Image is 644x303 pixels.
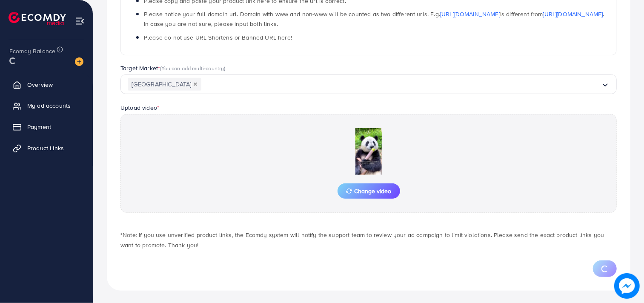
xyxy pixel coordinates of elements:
img: image [614,273,640,299]
img: image [75,57,83,66]
span: (You can add multi-country) [160,64,225,72]
a: My ad accounts [6,97,86,114]
a: [URL][DOMAIN_NAME] [440,10,500,18]
input: Search for option [201,78,601,91]
span: Product Links [27,144,64,152]
span: My ad accounts [27,101,71,110]
a: [URL][DOMAIN_NAME] [543,10,603,18]
span: [GEOGRAPHIC_DATA] [128,78,201,91]
label: Target Market [120,64,226,72]
button: Deselect Pakistan [193,82,197,86]
div: Search for option [120,74,617,94]
span: Overview [27,80,53,89]
span: Payment [27,123,51,131]
button: Change video [338,183,400,199]
span: Ecomdy Balance [9,47,55,55]
img: menu [75,16,85,26]
a: Product Links [6,140,86,157]
p: *Note: If you use unverified product links, the Ecomdy system will notify the support team to rev... [120,230,617,250]
img: logo [9,12,66,25]
span: Please do not use URL Shortens or Banned URL here! [144,33,292,42]
span: Please notice your full domain url. Domain with www and non-www will be counted as two different ... [144,10,604,28]
a: Overview [6,76,86,93]
label: Upload video [120,103,159,112]
img: Preview Image [326,128,411,175]
a: Payment [6,118,86,135]
span: Change video [346,188,392,194]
